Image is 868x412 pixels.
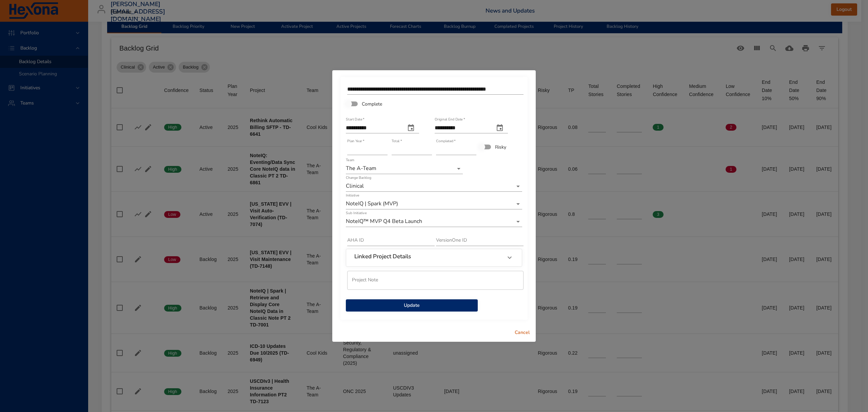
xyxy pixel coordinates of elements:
label: Total [392,139,402,143]
span: Cancel [514,329,530,337]
label: Team [346,158,354,162]
button: Update [346,299,478,312]
h6: Linked Project Details [354,253,411,260]
span: Risky [495,144,506,151]
button: original end date [492,120,508,136]
button: start date [403,120,419,136]
label: Initiative [346,194,359,198]
div: Linked Project Details [346,249,522,266]
label: Original End Date [435,118,465,121]
label: Start Date [346,118,364,121]
label: Change Backlog [346,176,371,180]
button: Cancel [511,326,533,339]
label: Plan Year [347,139,364,143]
label: Sub Initiative [346,211,367,215]
div: The A-Team [346,163,463,174]
div: Clinical [346,181,522,192]
span: Update [351,301,472,310]
div: NoteIQ™ MVP Q4 Beta Launch [346,216,522,227]
div: NoteIQ | Spark (MVP) [346,199,522,209]
span: Complete [362,100,382,108]
label: Completed [436,139,456,143]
